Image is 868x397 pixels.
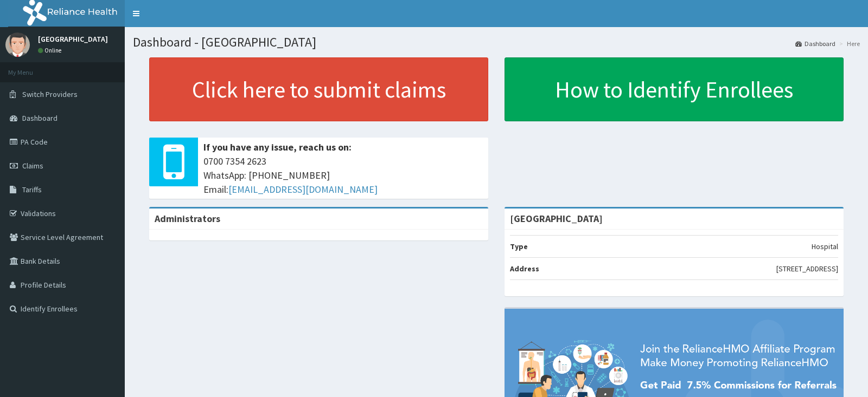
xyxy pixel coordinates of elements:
strong: [GEOGRAPHIC_DATA] [510,212,603,225]
a: Online [38,47,64,54]
span: Claims [22,161,43,171]
span: Tariffs [22,185,42,194]
li: Here [837,39,860,48]
img: User Image [5,32,30,57]
p: [GEOGRAPHIC_DATA] [38,35,108,43]
b: Address [510,264,539,274]
b: Type [510,242,528,251]
span: 0700 7354 2623 WhatsApp: [PHONE_NUMBER] Email: [203,154,483,196]
a: How to Identify Enrollees [505,57,844,121]
p: [STREET_ADDRESS] [776,263,838,274]
a: [EMAIL_ADDRESS][DOMAIN_NAME] [228,183,378,196]
b: If you have any issue, reach us on: [203,141,352,153]
span: Dashboard [22,113,58,123]
span: Switch Providers [22,89,78,99]
a: Dashboard [795,39,835,48]
a: Click here to submit claims [149,57,488,121]
b: Administrators [155,212,220,225]
h1: Dashboard - [GEOGRAPHIC_DATA] [133,35,860,49]
p: Hospital [812,241,838,252]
